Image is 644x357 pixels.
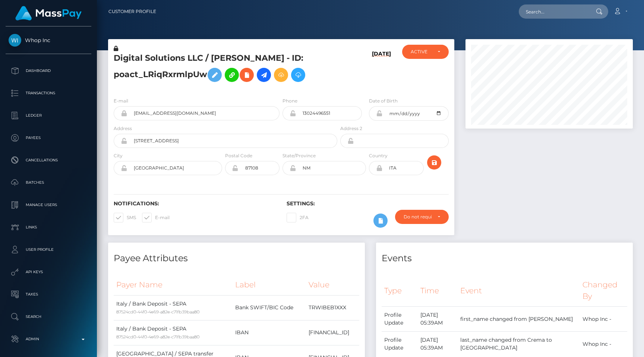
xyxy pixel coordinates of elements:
span: Whop Inc [6,37,91,44]
h4: Events [382,252,627,265]
button: ACTIVE [402,45,449,59]
h4: Payee Attributes [114,252,359,265]
label: E-mail [114,98,128,104]
input: Search... [519,4,589,19]
p: Cancellations [9,155,88,166]
a: Cancellations [6,151,91,170]
td: TRWIBEB1XXX [306,295,359,320]
div: Do not require [404,214,432,220]
label: Country [369,152,388,159]
a: Search [6,307,91,326]
th: Value [306,275,359,295]
a: Manage Users [6,196,91,214]
th: Payer Name [114,275,233,295]
th: Changed By [580,275,627,306]
a: Initiate Payout [257,68,271,82]
td: Italy / Bank Deposit - SEPA [114,320,233,345]
td: Whop Inc - [580,332,627,357]
th: Label [233,275,306,295]
h5: Digital Solutions LLC / [PERSON_NAME] - ID: poact_LRiqRxrmlpUw [114,53,333,86]
img: MassPay Logo [15,6,82,20]
p: Payees [9,132,88,143]
a: Admin [6,330,91,348]
td: last_name changed from Crema to [GEOGRAPHIC_DATA] [458,332,580,357]
a: User Profile [6,240,91,259]
label: Address 2 [340,125,362,132]
img: Whop Inc [9,34,21,47]
p: Links [9,222,88,233]
h6: Settings: [287,200,448,207]
a: Payees [6,129,91,147]
td: [DATE] 05:39AM [418,332,458,357]
h6: [DATE] [372,51,391,88]
p: Admin [9,334,88,345]
label: Phone [282,98,297,104]
label: Postal Code [225,152,252,159]
label: E-mail [142,213,170,222]
button: Do not require [395,210,449,224]
p: Dashboard [9,65,88,76]
h6: Notifications: [114,200,275,207]
th: Time [418,275,458,306]
a: Transactions [6,84,91,102]
p: Taxes [9,289,88,300]
p: API Keys [9,266,88,278]
p: Ledger [9,110,88,121]
td: [DATE] 05:39AM [418,307,458,332]
label: State/Province [282,152,316,159]
td: [FINANCIAL_ID] [306,320,359,345]
div: ACTIVE [411,49,432,55]
td: first_name changed from [PERSON_NAME] [458,307,580,332]
p: User Profile [9,244,88,255]
td: Bank SWIFT/BIC Code [233,295,306,320]
small: 87524cd0-44f0-4e69-a82e-c71fb39baa80 [116,334,199,339]
label: Date of Birth [369,98,398,104]
a: Links [6,218,91,237]
td: Profile Update [382,332,418,357]
label: Address [114,125,132,132]
p: Manage Users [9,199,88,211]
td: Whop Inc - [580,307,627,332]
p: Search [9,311,88,322]
td: Profile Update [382,307,418,332]
small: 87524cd0-44f0-4e69-a82e-c71fb39baa80 [116,309,199,315]
a: Batches [6,173,91,192]
a: Ledger [6,106,91,125]
a: Customer Profile [108,4,156,19]
td: Italy / Bank Deposit - SEPA [114,295,233,320]
label: SMS [114,213,136,222]
a: Taxes [6,285,91,304]
th: Event [458,275,580,306]
td: IBAN [233,320,306,345]
a: API Keys [6,263,91,281]
p: Transactions [9,88,88,99]
a: Dashboard [6,61,91,80]
label: 2FA [287,213,309,222]
p: Batches [9,177,88,188]
label: City [114,152,123,159]
th: Type [382,275,418,306]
